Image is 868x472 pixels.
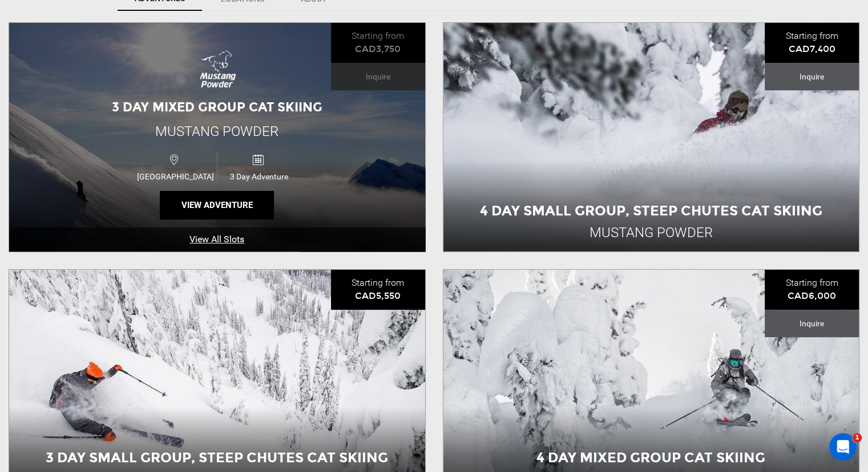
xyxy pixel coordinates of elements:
[155,123,278,139] span: Mustang Powder
[134,172,217,181] span: [GEOGRAPHIC_DATA]
[160,191,274,219] button: View Adventure
[829,433,857,461] iframe: Intercom live chat
[112,99,322,115] span: 3 Day Mixed Group Cat Skiing
[217,172,300,181] span: 3 Day Adventure
[9,227,425,252] a: View All Slots
[192,47,243,93] img: images
[853,433,862,442] span: 1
